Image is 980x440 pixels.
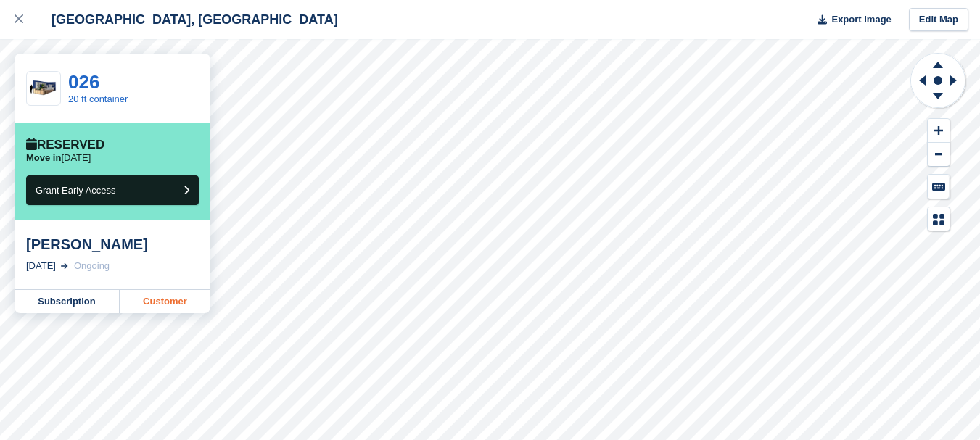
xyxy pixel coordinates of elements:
button: Map Legend [928,207,950,231]
span: Export Image [831,12,891,27]
a: 026 [68,71,99,93]
a: Edit Map [909,8,968,32]
div: [PERSON_NAME] [26,236,199,253]
button: Keyboard Shortcuts [928,175,950,199]
div: Ongoing [74,259,110,273]
button: Zoom In [928,119,950,143]
a: 20 ft container [68,94,128,104]
button: Zoom Out [928,143,950,167]
div: [GEOGRAPHIC_DATA], [GEOGRAPHIC_DATA] [38,11,338,28]
img: arrow-right-light-icn-cde0832a797a2874e46488d9cf13f60e5c3a73dbe684e267c42b8395dfbc2abf.svg [61,263,68,269]
p: [DATE] [26,152,91,164]
a: Customer [120,290,210,313]
span: Move in [26,152,61,163]
div: [DATE] [26,259,56,273]
img: 20.jpg [27,76,60,101]
button: Export Image [809,8,892,32]
a: Subscription [15,290,120,313]
span: Grant Early Access [36,185,116,196]
div: Reserved [26,138,104,152]
button: Grant Early Access [26,175,199,205]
